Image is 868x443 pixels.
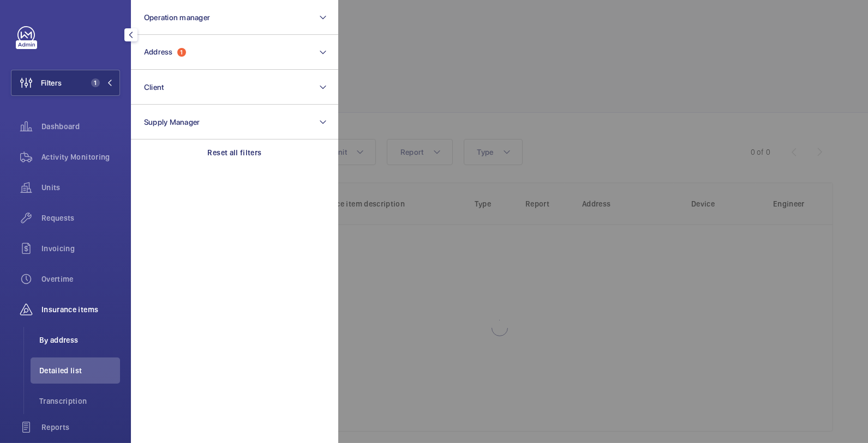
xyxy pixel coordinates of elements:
span: Reports [41,422,120,433]
span: Dashboard [41,121,120,132]
span: Requests [41,213,120,223]
span: Detailed list [39,365,120,376]
span: By address [39,335,120,345]
span: 1 [91,78,100,87]
span: Overtime [41,274,120,284]
span: Units [41,182,120,193]
button: Filters1 [11,70,120,96]
span: Invoicing [41,243,120,254]
span: Filters [41,77,62,88]
span: Transcription [39,396,120,406]
span: Insurance items [41,304,120,315]
span: Activity Monitoring [41,151,120,162]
